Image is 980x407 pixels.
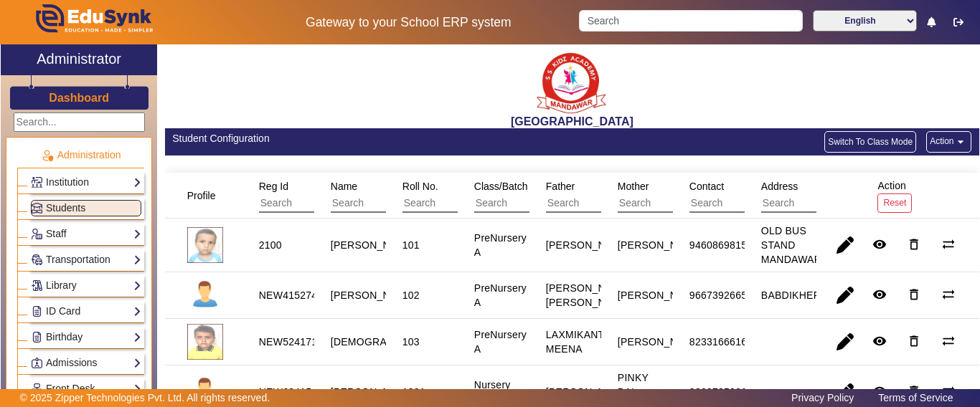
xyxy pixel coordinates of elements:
div: PreNursery A [474,281,527,310]
mat-icon: remove_red_eye [872,237,887,252]
input: Search [546,194,674,213]
div: Roll No. [397,173,549,218]
mat-icon: delete_outline [907,334,921,348]
span: Roll No. [402,181,438,192]
mat-icon: remove_red_eye [872,287,887,302]
a: Administrator [1,44,157,75]
p: Administration [17,148,144,163]
div: NEW415274521 [259,288,335,302]
div: Name [326,173,477,218]
span: Students [46,202,85,214]
h3: Dashboard [49,91,109,105]
button: Action [926,131,971,153]
a: Students [31,200,141,216]
div: Action [872,173,917,218]
span: Reg Id [259,181,288,192]
div: 8233166616 [689,335,747,349]
mat-icon: sync_alt [941,287,956,302]
span: Address [761,181,798,192]
div: BABDIKHERA [761,288,828,302]
a: Privacy Policy [784,388,861,407]
div: LAXMIKANT MEENA [546,327,604,356]
input: Search [579,10,802,32]
img: c442bd1e-e79c-4679-83a2-a394c64eb17f [187,324,223,360]
div: 1301 [402,385,425,399]
mat-icon: sync_alt [941,334,956,348]
div: [PERSON_NAME] [618,335,702,349]
div: 8209785096 [689,385,747,399]
span: Name [331,181,357,192]
a: Terms of Service [871,388,960,407]
img: 745b5bb9-af1e-4a90-9898-d318a709054e [187,227,223,263]
div: 2100 [259,238,282,252]
input: Search [689,194,818,213]
span: Contact [689,181,724,192]
input: Search [259,194,387,213]
div: 101 [402,238,420,252]
span: Profile [187,190,216,201]
staff-with-status: [PERSON_NAME] [331,289,415,301]
div: Profile [182,183,234,209]
mat-icon: sync_alt [941,237,956,252]
div: Nursery A [474,378,513,406]
a: Dashboard [48,90,110,105]
mat-icon: remove_red_eye [872,384,887,398]
input: Search [618,194,746,213]
button: Reset [877,193,912,213]
input: Search [402,194,531,213]
img: Students.png [32,203,42,214]
div: Student Configuration [172,131,565,146]
mat-icon: delete_outline [907,287,921,302]
input: Search [761,194,890,213]
mat-icon: sync_alt [941,384,956,398]
div: 9667392665 [689,288,747,302]
div: Class/Batch [469,173,621,218]
div: PreNursery A [474,231,527,259]
staff-with-status: [PERSON_NAME] [331,239,415,251]
div: [PERSON_NAME] [618,238,702,252]
input: Search [331,194,459,213]
div: Father [541,173,692,218]
input: Search [474,194,603,213]
input: Search... [14,112,145,132]
span: Mother [618,181,649,192]
mat-icon: delete_outline [907,237,921,252]
div: Address [756,173,908,218]
span: Class/Batch [474,181,528,192]
img: b9104f0a-387a-4379-b368-ffa933cda262 [536,48,608,115]
button: Switch To Class Mode [824,131,916,153]
mat-icon: arrow_drop_down [953,135,968,149]
h2: [GEOGRAPHIC_DATA] [165,115,979,128]
staff-with-status: [DEMOGRAPHIC_DATA] [331,336,446,348]
staff-with-status: [PERSON_NAME] [331,386,415,398]
div: 102 [402,288,420,302]
span: Father [546,181,575,192]
div: Reg Id [254,173,405,218]
p: © 2025 Zipper Technologies Pvt. Ltd. All rights reserved. [20,391,270,406]
mat-icon: remove_red_eye [872,334,887,348]
div: OLD BUS STAND MANDAWAR [761,224,821,267]
div: [PERSON_NAME] [546,238,631,252]
div: Contact [684,173,836,218]
div: 103 [402,335,420,349]
div: Mother [613,173,764,218]
div: [PERSON_NAME] [PERSON_NAME] [546,281,631,310]
div: NEW5241714 [259,335,324,349]
div: [PERSON_NAME] [618,288,702,302]
div: NEW634154 [259,385,318,399]
img: Administration.png [41,149,54,162]
mat-icon: delete_outline [907,384,921,398]
div: [PERSON_NAME] [546,385,631,399]
h5: Gateway to your School ERP system [253,15,565,30]
div: 9460869815 [689,238,747,252]
img: profile.png [187,277,223,313]
h2: Administrator [37,50,121,67]
div: PreNursery A [474,327,527,356]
